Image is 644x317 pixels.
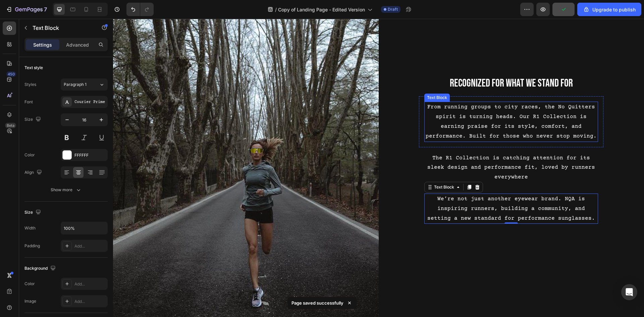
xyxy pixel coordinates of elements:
input: Auto [61,222,107,234]
div: FFFFFF [74,152,106,158]
button: 7 [3,3,50,16]
span: / [275,6,277,13]
div: Upgrade to publish [583,6,636,13]
div: Font [24,99,33,105]
div: Undo/Redo [126,3,154,16]
div: Color [24,152,35,158]
div: Styles [24,82,36,88]
p: The R1 Collection is catching attention for its sleek design and performance fit, loved by runner... [312,135,484,163]
div: 450 [6,71,16,77]
p: Advanced [66,41,89,48]
div: Align [24,168,43,177]
p: Text Block [33,24,90,32]
div: Width [24,225,36,231]
div: Image [24,298,36,304]
button: Upgrade to publish [577,3,641,16]
p: 7 [44,5,47,13]
iframe: Design area [113,19,644,317]
h2: Recognized for What We Stand For [271,57,526,72]
span: Paragraph 1 [64,82,87,88]
div: Padding [24,243,40,249]
div: Add... [74,299,106,305]
p: From running groups to city races, the No Quitters spirit is turning heads. Our R1 Collection is ... [312,84,484,122]
div: Text Block [313,76,335,82]
div: Open Intercom Messenger [621,284,637,300]
div: Add... [74,281,106,287]
div: Courier Prime [74,99,106,105]
button: Show more [24,184,108,196]
span: Copy of Landing Page - Edited Version [278,6,365,13]
div: Add... [74,243,106,249]
button: Paragraph 1 [61,78,108,91]
div: Show more [51,187,82,193]
div: Text style [24,65,43,71]
div: Color [24,281,35,287]
p: Settings [33,41,52,48]
div: Size [24,208,42,217]
p: Page saved successfully [291,300,343,306]
div: Background [24,264,57,273]
div: Text Block [320,165,342,171]
p: We’re not just another eyewear brand. NQA is inspiring runners, building a community, and setting... [312,175,484,204]
div: Beta [5,123,16,128]
div: Size [24,115,42,124]
span: Draft [388,6,398,12]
